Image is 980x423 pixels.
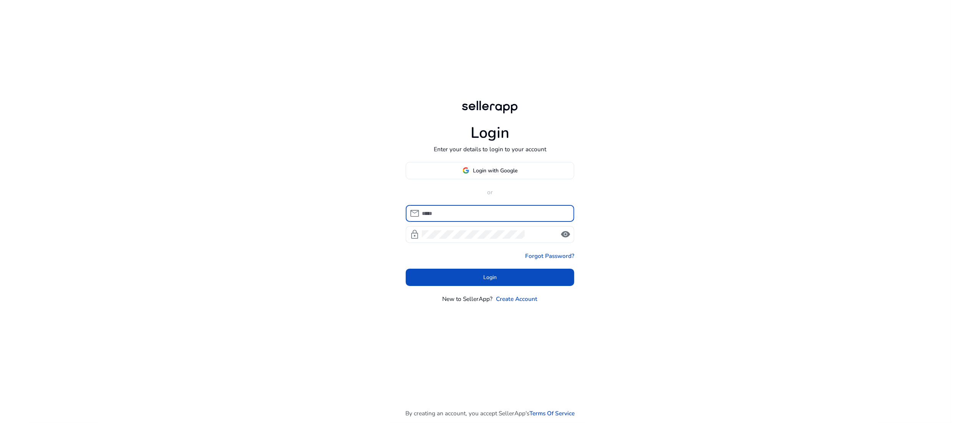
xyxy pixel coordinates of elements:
[463,167,469,174] img: google-logo.svg
[473,167,518,175] span: Login with Google
[406,188,575,197] p: or
[525,251,574,260] a: Forgot Password?
[410,230,420,240] span: lock
[434,145,546,154] p: Enter your details to login to your account
[443,294,493,303] p: New to SellerApp?
[496,294,537,303] a: Create Account
[406,269,575,286] button: Login
[410,208,420,218] span: mail
[471,124,509,142] h1: Login
[483,273,497,281] span: Login
[406,162,575,179] button: Login with Google
[560,230,570,240] span: visibility
[529,409,575,418] a: Terms Of Service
